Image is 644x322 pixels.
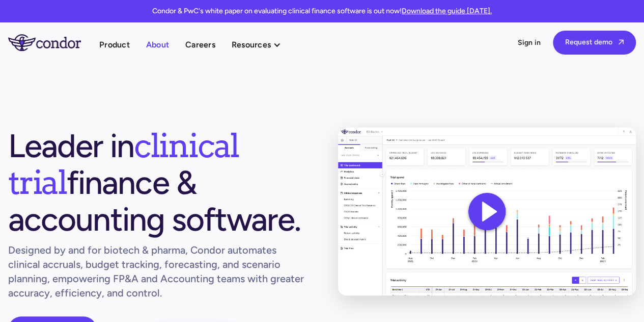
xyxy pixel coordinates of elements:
a: home [8,34,99,51]
a: Request demo [553,31,636,55]
div: Resources [232,38,271,52]
a: About [146,38,169,52]
a: Sign in [517,38,541,48]
p: Condor & PwC's white paper on evaluating clinical finance software is out now! [152,6,492,16]
h1: Designed by and for biotech & pharma, Condor automates clinical accruals, budget tracking, foreca... [8,243,305,300]
span: clinical trial [8,126,239,202]
span:  [619,39,624,45]
div: Resources [232,38,291,52]
a: Download the guide [DATE]. [402,7,492,15]
a: Product [99,38,130,52]
a: Careers [185,38,215,52]
h1: Leader in finance & accounting software. [8,128,305,238]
